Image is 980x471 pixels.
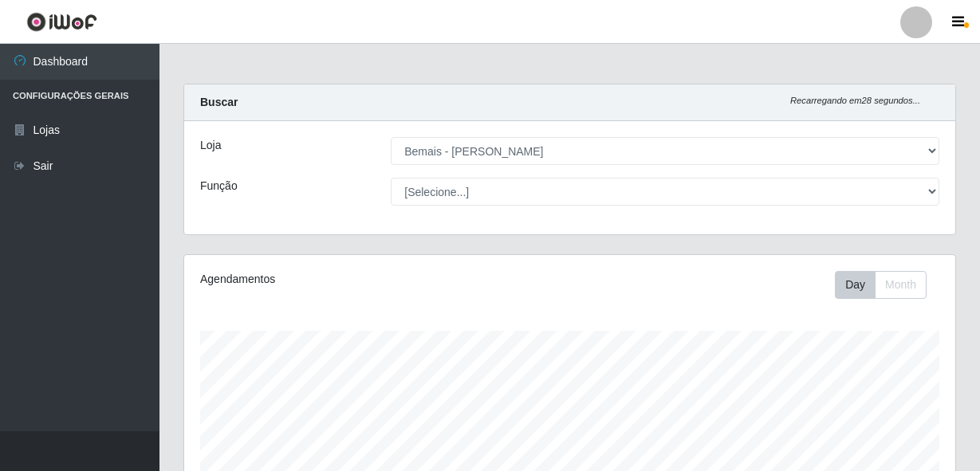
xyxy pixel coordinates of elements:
[835,271,939,299] div: Toolbar with button groups
[200,178,238,194] label: Função
[200,96,238,108] strong: Buscar
[835,271,876,299] button: Day
[200,271,494,288] div: Agendamentos
[790,96,920,105] i: Recarregando em 28 segundos...
[835,271,927,299] div: First group
[875,271,927,299] button: Month
[200,137,221,154] label: Loja
[26,12,97,32] img: CoreUI Logo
